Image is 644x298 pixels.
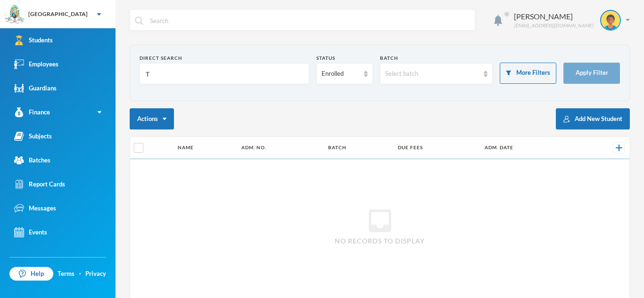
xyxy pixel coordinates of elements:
[322,69,359,79] div: Enrolled
[9,267,53,281] a: Help
[140,55,309,62] div: Direct Search
[14,107,50,117] div: Finance
[563,63,620,84] button: Apply Filter
[14,35,53,45] div: Students
[14,155,50,165] div: Batches
[14,203,56,213] div: Messages
[85,269,106,279] a: Privacy
[14,59,58,69] div: Employees
[135,16,143,25] img: search
[149,10,470,31] input: Search
[335,236,425,246] span: No records to display
[79,269,81,279] div: ·
[556,108,630,129] button: Add New Student
[237,137,323,159] th: Adm. No.
[514,22,593,29] div: [EMAIL_ADDRESS][DOMAIN_NAME]
[14,83,57,93] div: Guardians
[5,5,24,24] img: logo
[14,227,47,237] div: Events
[616,145,622,151] img: +
[14,131,52,141] div: Subjects
[58,269,74,279] a: Terms
[323,137,393,159] th: Batch
[14,179,65,189] div: Report Cards
[480,137,576,159] th: Adm. Date
[393,137,480,159] th: Due Fees
[601,11,620,30] img: STUDENT
[365,206,395,236] i: inbox
[316,55,373,62] div: Status
[145,64,304,85] input: Name, Admin No, Phone number, Email Address
[514,11,593,22] div: [PERSON_NAME]
[28,10,88,18] div: [GEOGRAPHIC_DATA]
[385,69,479,79] div: Select batch
[130,108,174,129] button: Actions
[380,55,493,62] div: Batch
[500,63,556,84] button: More Filters
[173,137,237,159] th: Name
